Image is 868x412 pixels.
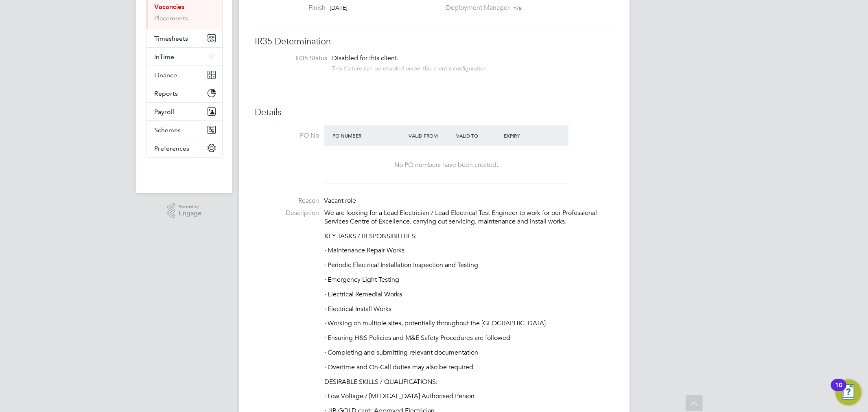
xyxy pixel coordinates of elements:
[325,246,613,255] p: · Maintenance Repair Works
[155,53,175,61] span: InTime
[146,121,222,139] button: Schemes
[281,4,326,12] label: Finish
[155,145,190,152] span: Preferences
[332,63,489,72] div: This feature can be enabled under this client's configuration.
[330,4,348,11] span: [DATE]
[146,166,222,179] img: fastbook-logo-retina.png
[325,261,613,270] p: · Periodic Electrical Installation Inspection and Testing
[325,319,613,328] p: · Working on multiple sites, potentially throughout the [GEOGRAPHIC_DATA]
[255,209,319,217] label: Description
[454,128,502,143] div: Valid To
[331,128,407,143] div: PO Number
[325,378,613,386] p: DESIRABLE SKILLS / QUALIFICATIONS:
[155,126,181,134] span: Schemes
[155,35,188,42] span: Timesheets
[146,66,222,84] button: Finance
[332,161,560,169] div: No PO numbers have been created.
[325,334,613,342] p: · Ensuring H&S Policies and M&E Safety Procedures are followed
[325,305,613,313] p: · Electrical Install Works
[325,232,613,241] p: KEY TASKS / RESPONSIBILITIES:
[146,29,222,47] button: Timesheets
[255,36,613,48] h3: IR35 Determination
[325,276,613,284] p: · Emergency Light Testing
[835,379,861,405] button: Open Resource Center, 10 new notifications
[167,203,201,219] a: Powered byEngage
[407,128,454,143] div: Valid From
[155,90,178,97] span: Reports
[146,103,222,121] button: Payroll
[146,48,222,66] button: InTime
[155,3,185,11] a: Vacancies
[255,197,319,205] label: Reason
[514,4,522,11] span: n/a
[146,166,223,179] a: Go to home page
[146,84,222,102] button: Reports
[155,71,177,79] span: Finance
[263,54,328,63] label: IR35 Status
[179,210,201,217] span: Engage
[325,392,613,401] p: · Low Voltage / [MEDICAL_DATA] Authorised Person
[325,290,613,299] p: · Electrical Remedial Works
[255,131,319,140] label: PO No
[325,209,613,226] p: We are looking for a Lead Electrician / Lead Electrical Test Engineer to work for our Professiona...
[502,128,549,143] div: Expiry
[155,14,188,22] a: Placements
[179,203,201,210] span: Powered by
[146,139,222,157] button: Preferences
[155,108,175,116] span: Payroll
[325,363,613,372] p: · Overtime and On-Call duties may also be required
[324,197,356,205] span: Vacant role
[255,107,613,118] h3: Details
[441,4,509,12] label: Deployment Manager
[332,54,399,62] span: Disabled for this client.
[325,348,613,357] p: · Completing and submitting relevant documentation
[835,385,842,396] div: 10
